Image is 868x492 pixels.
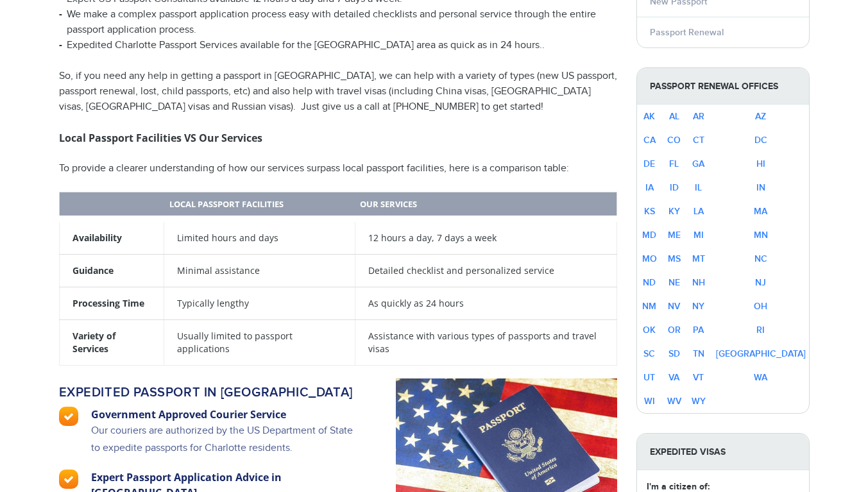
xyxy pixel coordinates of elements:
[91,407,355,422] h3: Government Approved Courier Service
[754,372,767,383] a: WA
[355,219,617,255] td: 12 hours a day, 7 days a week
[72,330,115,355] strong: Variety of Services
[667,396,681,407] a: WV
[669,158,679,169] a: FL
[72,264,114,276] strong: Guidance
[692,301,704,312] a: NY
[642,230,656,241] a: MD
[693,372,704,383] a: VT
[637,68,809,105] strong: Passport Renewal Offices
[72,232,122,244] strong: Availability
[694,206,704,217] a: LA
[668,277,680,288] a: NE
[692,277,705,288] a: NH
[642,253,657,264] a: MO
[693,325,704,335] a: PA
[643,158,655,169] a: DE
[355,254,617,287] td: Detailed checklist and personalized service
[637,434,809,470] strong: Expedited Visas
[668,206,680,217] a: KY
[668,301,680,312] a: NV
[692,396,706,407] a: WY
[643,325,656,335] a: OK
[668,348,680,359] a: SD
[755,111,766,122] a: AZ
[164,192,355,219] th: Local Passport Facilities
[668,372,679,383] a: VA
[59,161,617,176] p: To provide a clearer understanding of how our services surpass local passport facilities, here is...
[643,111,655,122] a: AK
[668,230,681,241] a: ME
[164,254,355,287] td: Minimal assistance
[650,27,724,38] a: Passport Renewal
[355,192,617,219] th: Our Services
[72,297,144,309] strong: Processing Time
[754,206,767,217] a: MA
[754,230,768,241] a: MN
[669,111,679,122] a: AL
[692,158,704,169] a: GA
[670,182,679,193] a: ID
[643,372,655,383] a: UT
[756,158,765,169] a: HI
[754,301,767,312] a: OH
[695,182,702,193] a: IL
[164,219,355,255] td: Limited hours and days
[693,348,704,359] a: TN
[667,135,681,146] a: CO
[643,348,655,359] a: SC
[59,38,617,53] li: Expedited Charlotte Passport Services available for the [GEOGRAPHIC_DATA] area as quick as in 24 ...
[91,422,355,470] p: Our couriers are authorized by the US Department of State to expedite passports for Charlotte res...
[693,135,704,146] a: CT
[755,277,766,288] a: NJ
[59,385,355,400] h2: Expedited passport in [GEOGRAPHIC_DATA]
[756,325,765,335] a: RI
[694,230,704,241] a: MI
[355,287,617,319] td: As quickly as 24 hours
[643,277,656,288] a: ND
[668,325,681,335] a: OR
[645,182,654,193] a: IA
[754,135,767,146] a: DC
[692,253,705,264] a: MT
[693,111,704,122] a: AR
[164,287,355,319] td: Typically lengthy
[59,7,617,38] li: We make a complex passport application process easy with detailed checklists and personal service...
[644,396,655,407] a: WI
[642,301,656,312] a: NM
[644,206,655,217] a: KS
[716,348,806,359] a: [GEOGRAPHIC_DATA]
[668,253,681,264] a: MS
[59,130,617,146] h3: Local Passport Facilities VS Our Services
[756,182,765,193] a: IN
[355,319,617,365] td: Assistance with various types of passports and travel visas
[754,253,767,264] a: NC
[643,135,656,146] a: CA
[164,319,355,365] td: Usually limited to passport applications
[59,69,617,115] p: So, if you need any help in getting a passport in [GEOGRAPHIC_DATA], we can help with a variety o...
